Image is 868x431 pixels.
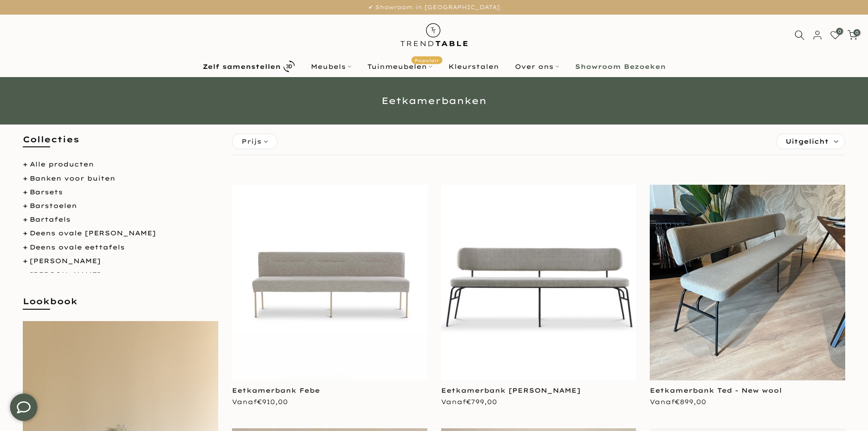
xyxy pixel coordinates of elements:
span: Vanaf [232,398,288,406]
a: Barsets [30,188,63,196]
a: Meubels [303,61,359,72]
a: Deens ovale [PERSON_NAME] [30,229,156,237]
span: Populair [411,56,442,64]
span: 0 [853,29,860,36]
h5: Collecties [23,134,218,154]
h5: Lookbook [23,296,218,316]
a: Barstoelen [30,202,77,210]
a: Banken voor buiten [30,174,115,182]
span: €899,00 [675,398,706,406]
a: Kleurstalen [440,61,507,72]
iframe: toggle-frame [1,384,46,430]
a: Deens ovale eettafels [30,243,125,251]
img: trend-table [394,15,474,55]
a: [PERSON_NAME] [30,270,101,279]
span: €910,00 [257,398,288,406]
span: Vanaf [441,398,497,406]
span: €799,00 [466,398,497,406]
a: Eetkamerbank [PERSON_NAME] [441,386,580,395]
a: Eetkamerbank Ted - New wool [650,386,782,395]
span: Prijs [241,136,262,146]
h1: Eetkamerbanken [168,96,701,105]
span: Vanaf [650,398,706,406]
a: Zelf samenstellen [195,58,303,74]
span: Uitgelicht [786,134,829,149]
a: 0 [830,30,840,40]
b: Showroom Bezoeken [575,63,666,70]
a: Alle producten [30,160,94,168]
span: 0 [836,28,843,35]
a: TuinmeubelenPopulair [359,61,440,72]
label: Sorteren:Uitgelicht [776,134,845,149]
b: Zelf samenstellen [203,63,281,70]
a: Showroom Bezoeken [567,61,673,72]
a: [PERSON_NAME] [30,257,101,265]
p: ✔ Showroom in [GEOGRAPHIC_DATA] [11,2,857,12]
a: Bartafels [30,215,71,223]
a: 0 [847,30,858,40]
a: Eetkamerbank Febe [232,386,320,395]
a: Over ons [507,61,567,72]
